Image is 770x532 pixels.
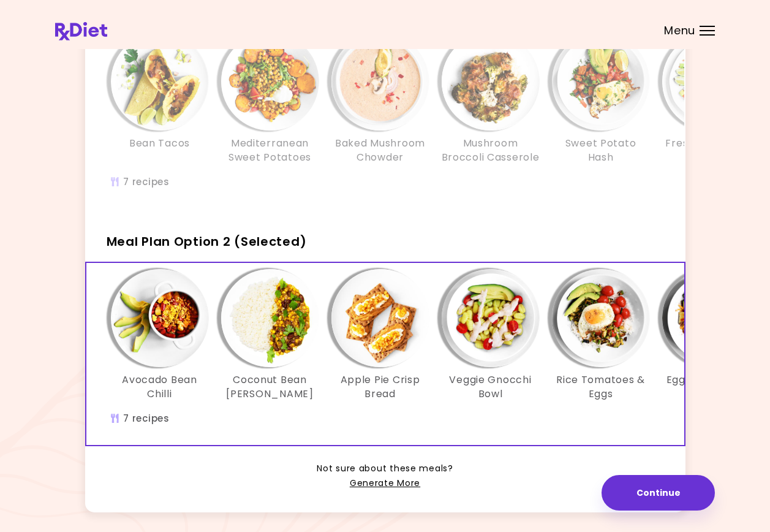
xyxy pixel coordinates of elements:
[442,137,540,164] h3: Mushroom Broccoli Casserole
[331,373,429,401] h3: Apple Pie Crisp Bread
[215,269,325,401] div: Info - Coconut Bean Curry - Meal Plan Option 2 (Selected)
[331,137,429,164] h3: Baked Mushroom Chowder
[107,233,307,250] span: Meal Plan Option 2 (Selected)
[105,269,215,401] div: Info - Avocado Bean Chilli - Meal Plan Option 2 (Selected)
[55,22,107,40] img: RxDiet
[215,32,325,164] div: Info - Mediterranean Sweet Potatoes - Meal Plan Option 1
[656,32,766,164] div: Info - Fresh Salsa Salad - Meal Plan Option 1
[442,373,540,401] h3: Veggie Gnocchi Bowl
[546,32,656,164] div: Info - Sweet Potato Hash - Meal Plan Option 1
[325,269,436,401] div: Info - Apple Pie Crisp Bread - Meal Plan Option 2 (Selected)
[221,373,319,401] h3: Coconut Bean [PERSON_NAME]
[656,269,766,401] div: Info - Egg Potato Salad - Meal Plan Option 2 (Selected)
[436,32,546,164] div: Info - Mushroom Broccoli Casserole - Meal Plan Option 1
[602,475,715,511] button: Continue
[221,137,319,164] h3: Mediterranean Sweet Potatoes
[105,32,215,164] div: Info - Bean Tacos - Meal Plan Option 1
[317,462,453,476] span: Not sure about these meals?
[350,476,420,491] a: Generate More
[666,373,756,387] h3: Egg Potato Salad
[546,269,656,401] div: Info - Rice Tomatoes & Eggs - Meal Plan Option 2 (Selected)
[664,25,695,36] span: Menu
[436,269,546,401] div: Info - Veggie Gnocchi Bowl - Meal Plan Option 2 (Selected)
[665,137,756,150] h3: Fresh Salsa Salad
[129,137,190,150] h3: Bean Tacos
[552,373,650,401] h3: Rice Tomatoes & Eggs
[111,373,209,401] h3: Avocado Bean Chilli
[552,137,650,164] h3: Sweet Potato Hash
[325,32,436,164] div: Info - Baked Mushroom Chowder - Meal Plan Option 1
